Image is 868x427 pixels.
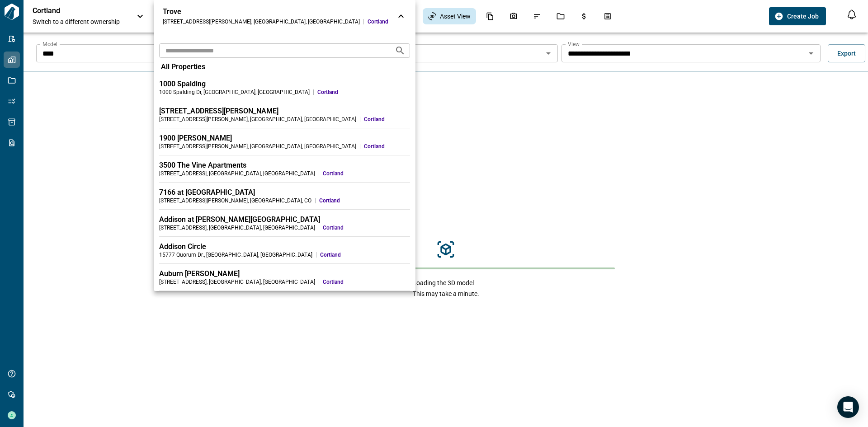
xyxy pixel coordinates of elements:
span: All Properties [161,62,205,71]
span: Cortland [368,18,388,25]
div: 1000 Spalding [159,80,410,89]
div: Trove [163,7,388,16]
div: Auburn [PERSON_NAME] [159,269,410,278]
span: Cortland [323,224,410,231]
div: [STREET_ADDRESS][PERSON_NAME] [159,107,410,116]
div: Addison Circle [159,242,410,251]
div: [STREET_ADDRESS][PERSON_NAME] , [GEOGRAPHIC_DATA] , [GEOGRAPHIC_DATA] [163,18,360,25]
span: Cortland [319,197,410,204]
div: [STREET_ADDRESS] , [GEOGRAPHIC_DATA] , [GEOGRAPHIC_DATA] [159,278,315,286]
div: 1000 Spalding Dr , [GEOGRAPHIC_DATA] , [GEOGRAPHIC_DATA] [159,89,310,96]
div: 1900 [PERSON_NAME] [159,134,410,143]
span: Cortland [323,170,410,177]
div: 15777 Quorum Dr. , [GEOGRAPHIC_DATA] , [GEOGRAPHIC_DATA] [159,251,312,258]
button: Search projects [391,42,409,60]
span: Cortland [364,116,410,123]
span: Cortland [323,278,410,286]
div: 3500 The Vine Apartments [159,161,410,170]
div: 7166 at [GEOGRAPHIC_DATA] [159,188,410,197]
div: [STREET_ADDRESS][PERSON_NAME] , [GEOGRAPHIC_DATA] , CO [159,197,311,204]
div: [STREET_ADDRESS] , [GEOGRAPHIC_DATA] , [GEOGRAPHIC_DATA] [159,170,315,177]
div: Open Intercom Messenger [837,396,859,418]
div: Addison at [PERSON_NAME][GEOGRAPHIC_DATA] [159,215,410,224]
span: Cortland [317,89,410,96]
div: [STREET_ADDRESS] , [GEOGRAPHIC_DATA] , [GEOGRAPHIC_DATA] [159,224,315,231]
div: [STREET_ADDRESS][PERSON_NAME] , [GEOGRAPHIC_DATA] , [GEOGRAPHIC_DATA] [159,116,356,123]
span: Cortland [364,143,410,150]
div: [STREET_ADDRESS][PERSON_NAME] , [GEOGRAPHIC_DATA] , [GEOGRAPHIC_DATA] [159,143,356,150]
span: Cortland [320,251,410,258]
